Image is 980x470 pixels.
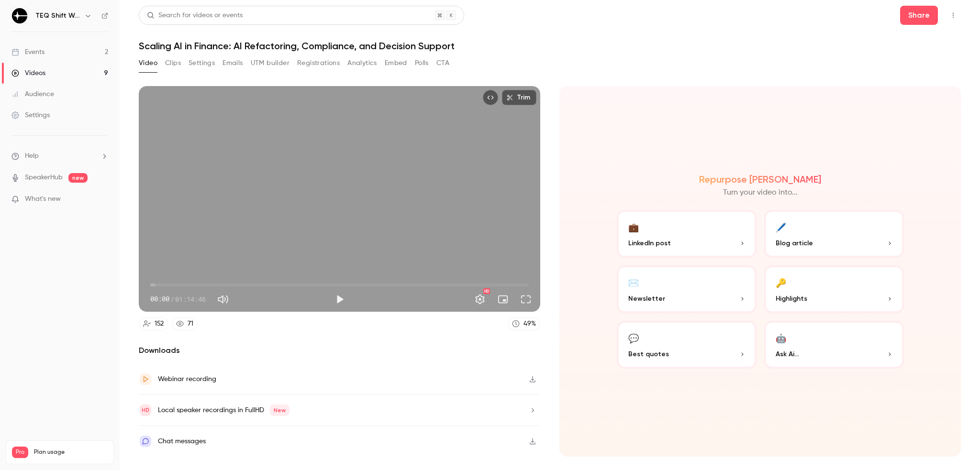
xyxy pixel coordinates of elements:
h6: TEQ Shift Webinars [35,11,80,21]
div: 00:00 [150,294,206,304]
span: Best quotes [628,349,669,359]
div: 💼 [628,219,639,234]
div: Search for videos or events [147,11,243,21]
a: SpeakerHub [25,173,63,183]
span: Blog article [776,238,813,248]
button: Video [139,55,157,71]
button: Top Bar Actions [946,8,961,23]
span: Highlights [776,294,807,304]
button: Polls [415,55,429,71]
button: Embed video [483,90,498,105]
button: Embed [385,55,407,71]
div: ✉️ [628,275,639,290]
button: 🖊️Blog article [764,210,904,258]
div: Chat messages [158,436,206,447]
a: 49% [508,317,540,330]
span: 01:14:46 [175,294,206,304]
a: 71 [172,317,198,330]
div: Videos [11,68,45,78]
div: Webinar recording [158,373,216,385]
button: Settings [470,290,490,309]
span: LinkedIn post [628,238,671,248]
div: HD [483,288,490,294]
div: 🖊️ [776,219,786,234]
div: 49 % [523,319,536,329]
p: Turn your video into... [723,187,798,198]
div: Events [11,47,45,57]
button: CTA [436,55,449,71]
button: Emails [223,55,243,71]
li: help-dropdown-opener [11,151,108,161]
div: 💬 [628,330,639,345]
button: 💼LinkedIn post [617,210,757,258]
button: 💬Best quotes [617,321,757,369]
a: 152 [139,317,168,330]
button: Mute [213,290,233,309]
button: UTM builder [251,55,290,71]
div: Audience [11,89,54,99]
button: Settings [189,55,215,71]
h2: Downloads [139,345,540,356]
button: 🔑Highlights [764,265,904,313]
div: 152 [155,319,164,329]
span: Newsletter [628,294,665,304]
span: new [68,173,88,183]
span: / [170,294,174,304]
button: Trim [502,90,536,105]
span: Pro [12,447,28,458]
span: What's new [25,194,61,204]
button: Share [900,6,938,25]
button: 🤖Ask Ai... [764,321,904,369]
button: Full screen [516,290,535,309]
h1: Scaling AI in Finance: AI Refactoring, Compliance, and Decision Support [139,40,961,52]
span: Plan usage [34,448,108,456]
div: 🔑 [776,275,786,290]
span: 00:00 [150,294,169,304]
iframe: Noticeable Trigger [97,195,108,204]
span: Help [25,151,39,161]
div: 🤖 [776,330,786,345]
button: Turn on miniplayer [493,290,512,309]
div: Local speaker recordings in FullHD [158,404,290,416]
button: Clips [165,55,181,71]
button: ✉️Newsletter [617,265,757,313]
button: Analytics [347,55,377,71]
button: Play [330,290,349,309]
div: Settings [11,110,50,120]
h2: Repurpose [PERSON_NAME] [699,174,821,185]
span: New [270,404,290,416]
button: Registrations [297,55,340,71]
img: TEQ Shift Webinars [12,8,27,23]
div: 71 [188,319,193,329]
span: Ask Ai... [776,349,799,359]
